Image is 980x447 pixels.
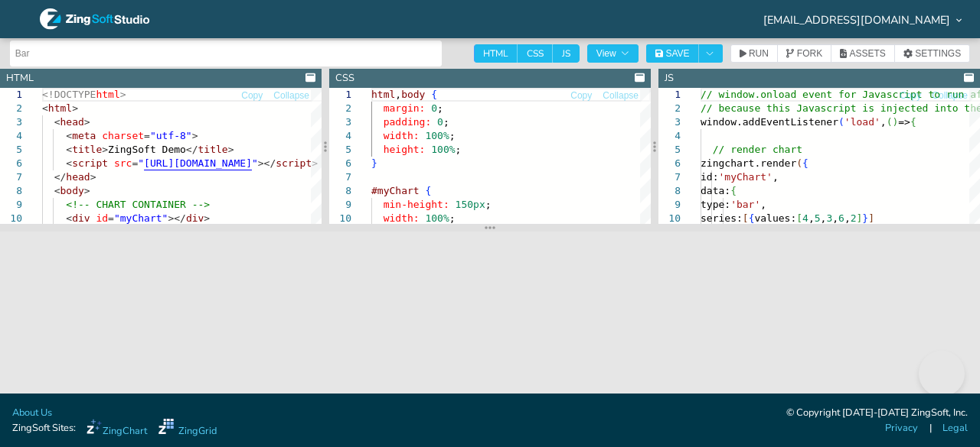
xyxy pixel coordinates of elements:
[371,89,395,100] span: html
[786,406,968,421] div: © Copyright [DATE]-[DATE] ZingSoft, Inc.
[658,102,681,115] div: 2
[60,185,83,196] span: body
[796,157,802,169] span: (
[796,212,802,224] span: [
[60,116,83,128] span: head
[553,44,580,63] span: JS
[241,91,263,100] span: Copy
[474,44,580,63] div: checkbox-group
[603,91,639,100] span: Collapse
[942,421,968,436] a: Legal
[701,212,743,224] span: series:
[437,102,443,114] span: ;
[114,212,168,224] span: "myChart"
[198,144,228,155] span: title
[596,49,629,58] span: View
[138,157,144,169] span: "
[437,116,443,128] span: 0
[658,88,681,102] div: 1
[713,144,802,155] span: // render chart
[646,44,699,63] button: SAVE
[168,212,185,224] span: ></
[754,212,796,224] span: values:
[760,199,766,210] span: ,
[329,157,351,170] div: 6
[730,44,778,63] button: RUN
[90,171,96,183] span: >
[658,170,681,184] div: 7
[838,116,844,128] span: (
[329,184,351,198] div: 8
[12,421,76,436] span: ZingSoft Sites:
[838,212,844,224] span: 6
[857,212,863,224] span: ]
[66,212,72,224] span: <
[931,89,969,103] button: Collapse
[665,49,689,58] span: SAVE
[144,130,150,141] span: =
[449,130,456,141] span: ;
[915,49,961,58] span: SETTINGS
[658,184,681,198] div: 8
[760,14,962,24] div: [EMAIL_ADDRESS][DOMAIN_NAME]
[258,157,276,169] span: ></
[892,116,898,128] span: )
[48,102,72,114] span: html
[384,116,432,128] span: padding:
[54,185,60,196] span: <
[898,116,910,128] span: =>
[658,212,681,225] div: 10
[431,144,455,155] span: 100%
[698,44,723,63] button: Toggle Dropdown
[425,130,449,141] span: 100%
[743,212,749,224] span: [
[474,44,518,63] span: HTML
[665,71,674,86] div: JS
[849,49,885,58] span: ASSETS
[844,116,880,128] span: 'load'
[273,89,310,103] button: Collapse
[329,129,351,143] div: 4
[54,116,60,128] span: <
[773,171,779,183] span: ,
[329,115,351,129] div: 3
[108,144,186,155] span: ZingSoft Demo
[66,157,72,169] span: <
[844,212,851,224] span: ,
[371,157,377,169] span: }
[329,198,351,212] div: 9
[114,157,132,169] span: src
[932,91,968,100] span: Collapse
[749,49,769,58] span: RUN
[96,89,119,100] span: html
[815,212,821,224] span: 5
[186,212,204,224] span: div
[335,71,354,86] div: CSS
[329,102,351,115] div: 2
[329,212,351,225] div: 10
[919,351,965,397] iframe: Help Scout Beacon - Open
[273,91,309,100] span: Collapse
[12,406,52,420] a: About Us
[826,212,832,224] span: 3
[701,199,730,210] span: type:
[384,102,426,114] span: margin:
[72,157,108,169] span: script
[84,116,90,128] span: >
[84,185,90,196] span: >
[763,15,950,25] span: [EMAIL_ADDRESS][DOMAIN_NAME]
[54,171,67,183] span: </
[868,212,874,224] span: ]
[384,212,420,224] span: width:
[449,212,456,224] span: ;
[66,199,210,210] span: <!-- CHART CONTAINER -->
[658,157,681,170] div: 6
[887,116,893,128] span: (
[66,144,72,155] span: <
[15,41,436,66] input: Untitled Demo
[518,44,553,63] span: CSS
[658,129,681,143] div: 4
[808,212,815,224] span: ,
[730,199,760,210] span: 'bar'
[777,44,831,63] button: FORK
